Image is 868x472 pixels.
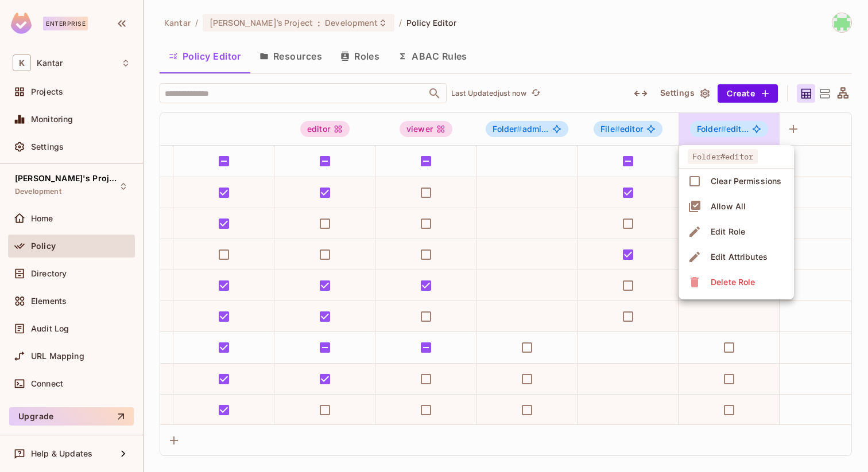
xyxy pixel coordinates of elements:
[711,226,745,237] div: Edit Role
[711,251,768,263] div: Edit Attributes
[711,276,755,288] div: Delete Role
[711,175,781,187] div: Clear Permissions
[711,201,746,212] div: Allow All
[688,149,758,164] span: Folder#editor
